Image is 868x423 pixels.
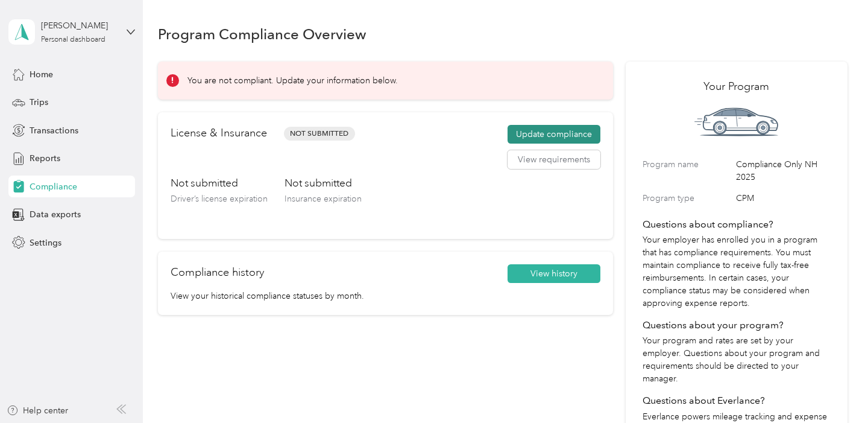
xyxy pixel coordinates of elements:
h4: Questions about Everlance? [643,393,830,408]
iframe: Everlance-gr Chat Button Frame [800,355,868,423]
span: Compliance [30,180,77,193]
span: Transactions [30,124,78,137]
p: You are not compliant. Update your information below. [187,74,398,87]
h3: Not submitted [171,176,268,191]
span: CPM [736,192,830,205]
span: Home [30,68,53,81]
span: Trips [30,96,48,109]
span: Driver’s license expiration [171,194,268,204]
span: Insurance expiration [285,194,362,204]
div: Personal dashboard [41,36,105,43]
label: Program type [643,192,732,205]
div: [PERSON_NAME] [41,19,116,32]
button: View requirements [508,150,600,170]
p: View your historical compliance statuses by month. [171,290,601,302]
span: Settings [30,237,61,249]
button: Update compliance [508,125,600,144]
h2: License & Insurance [171,125,267,141]
h4: Questions about compliance? [643,217,830,232]
span: Reports [30,152,60,165]
p: Your employer has enrolled you in a program that has compliance requirements. You must maintain c... [643,234,830,310]
h2: Your Program [643,78,830,95]
p: Your program and rates are set by your employer. Questions about your program and requirements sh... [643,334,830,385]
button: Help center [7,404,68,417]
label: Program name [643,158,732,183]
h4: Questions about your program? [643,318,830,332]
h1: Program Compliance Overview [158,28,366,40]
h3: Not submitted [285,176,362,191]
span: Compliance Only NH 2025 [736,158,830,183]
span: Not Submitted [284,127,355,141]
button: View history [508,264,600,284]
span: Data exports [30,208,81,221]
h2: Compliance history [171,264,264,281]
